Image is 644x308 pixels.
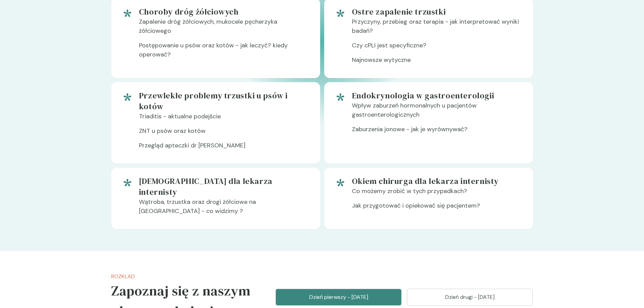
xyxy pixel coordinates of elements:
[139,90,309,112] h5: Przewlekłe problemy trzustki u psów i kotów
[139,126,309,141] p: ZNT u psów oraz kotów
[276,289,402,306] button: Dzień pierwszy - [DATE]
[352,187,522,201] p: Co możemy zrobić w tych przypadkach?
[139,176,309,197] h5: [DEMOGRAPHIC_DATA] dla lekarza internisty
[352,6,522,17] h5: Ostre zapalenie trzustki
[352,201,522,216] p: Jak przygotować i opiekować się pacjentem?
[352,101,522,125] p: Wpływ zaburzeń hormonalnych u pacjentów gastroenterologicznych
[352,90,522,101] h5: Endokrynologia w gastroenterologii
[111,273,254,281] p: Rozkład
[139,112,309,126] p: Triaditis - aktualne podejście
[415,293,525,301] p: Dzień drugi - [DATE]
[352,125,522,139] p: Zaburzenia jonowe - jak je wyrównywać?
[352,176,522,187] h5: Okiem chirurga dla lekarza internisty
[139,141,309,156] p: Przegląd apteczki dr [PERSON_NAME]
[139,6,309,17] h5: Choroby dróg żółciowych
[139,41,309,65] p: Postępowanie u psów oraz kotów - jak leczyć? kiedy operować?
[407,289,533,306] button: Dzień drugi - [DATE]
[139,197,309,221] p: Wątroba, trzustka oraz drogi żółciowe na [GEOGRAPHIC_DATA] - co widzimy ?
[352,41,522,55] p: Czy cPLI jest specyficzne?
[139,17,309,41] p: Zapalenie dróg żółciowych, mukocele pęcherzyka żółciowego
[352,17,522,41] p: Przyczyny, przebieg oraz terapia - jak interpretować wyniki badań?
[284,293,393,301] p: Dzień pierwszy - [DATE]
[352,55,522,70] p: Najnowsze wytyczne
